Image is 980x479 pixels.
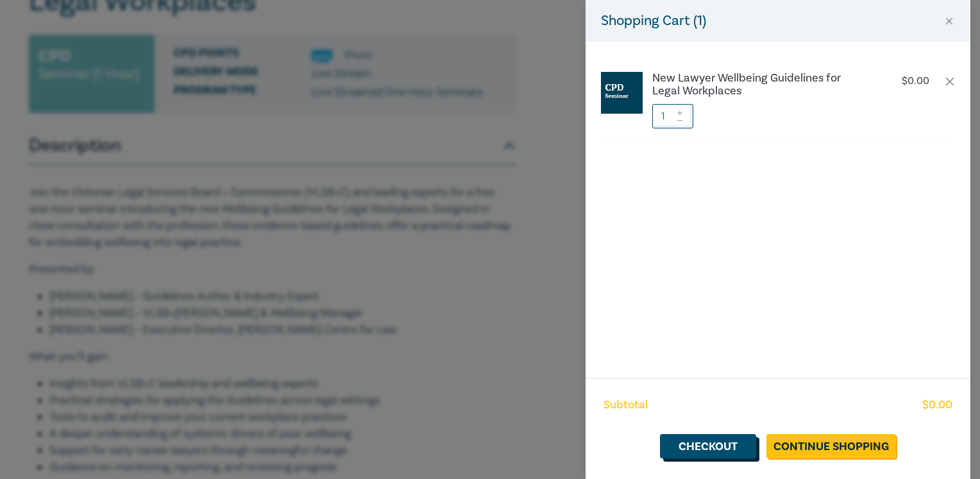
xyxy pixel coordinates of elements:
[943,15,955,27] button: Close
[604,397,648,414] span: Subtotal
[660,434,756,458] a: Checkout
[652,104,693,128] input: 1
[601,10,706,31] h5: Shopping Cart ( 1 )
[601,72,643,114] img: CPD%20Seminar.jpg
[766,434,896,458] a: Continue Shopping
[902,75,929,87] p: $ 0.00
[922,397,952,414] span: $ 0.00
[652,72,865,98] a: New Lawyer Wellbeing Guidelines for Legal Workplaces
